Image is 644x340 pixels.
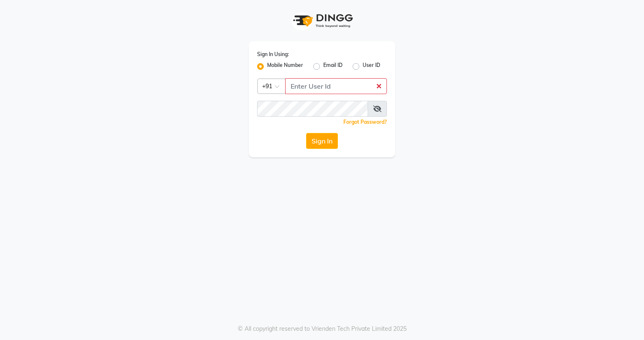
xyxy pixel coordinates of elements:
[289,8,355,33] img: logo1.svg
[306,133,338,149] button: Sign In
[267,61,303,72] label: Mobile Number
[257,101,368,117] input: Username
[343,119,387,125] a: Forgot Password?
[257,51,289,58] label: Sign In Using:
[363,61,380,72] label: User ID
[285,78,387,94] input: Username
[323,61,343,72] label: Email ID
